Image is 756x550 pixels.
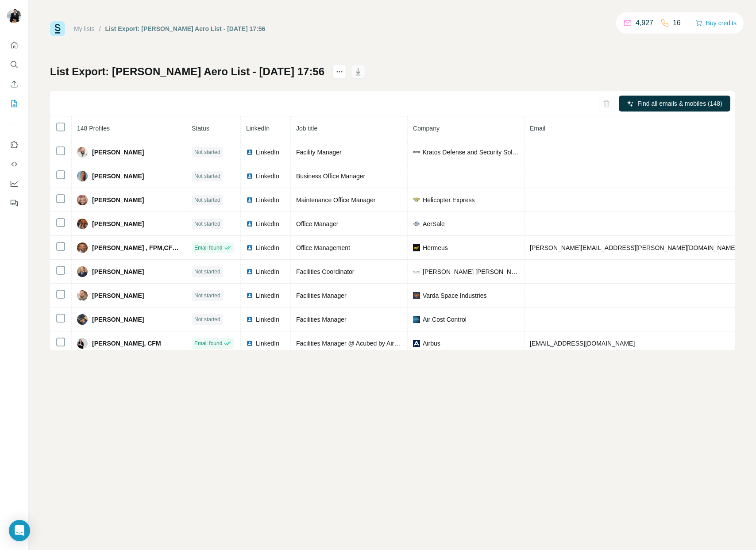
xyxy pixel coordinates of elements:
span: [PERSON_NAME] [92,172,144,181]
span: [PERSON_NAME], CFM [92,339,161,348]
p: 16 [673,18,681,28]
span: [PERSON_NAME][EMAIL_ADDRESS][PERSON_NAME][DOMAIN_NAME] [530,244,737,251]
span: Status [192,125,209,132]
img: LinkedIn logo [246,316,253,323]
span: Hermeus [423,243,448,252]
span: [PERSON_NAME] , FPM,CFM,SPF [92,243,181,252]
img: Avatar [77,242,88,253]
span: Email found [194,244,222,252]
span: Not started [194,148,220,156]
span: Facilities Manager @ Acubed by Airbus [296,340,404,347]
span: Office Management [296,244,350,251]
img: Avatar [77,338,88,349]
img: LinkedIn logo [246,244,253,251]
img: Avatar [77,171,88,181]
button: Quick start [7,37,21,53]
img: company-logo [413,244,420,251]
span: LinkedIn [256,148,279,157]
span: Find all emails & mobiles (148) [637,99,722,108]
p: 4,927 [636,18,653,28]
span: Not started [194,172,220,180]
span: LinkedIn [246,125,270,132]
span: Not started [194,196,220,204]
span: Varda Space Industries [423,291,487,300]
img: LinkedIn logo [246,173,253,180]
img: Avatar [77,266,88,277]
span: Facilities Manager [296,316,347,323]
img: LinkedIn logo [246,149,253,156]
span: Company [413,125,440,132]
span: Office Manager [296,220,338,227]
button: Dashboard [7,176,21,192]
span: [PERSON_NAME] [92,291,144,300]
div: Open Intercom Messenger [9,520,30,541]
button: My lists [7,96,21,112]
a: My lists [74,25,95,32]
span: Facility Manager [296,149,342,156]
img: LinkedIn logo [246,196,253,204]
span: Air Cost Control [423,315,467,324]
button: Feedback [7,195,21,211]
img: company-logo [413,340,420,347]
button: Use Surfe API [7,156,21,172]
img: Avatar [77,195,88,205]
button: Buy credits [695,17,737,29]
img: Avatar [77,219,88,229]
button: Enrich CSV [7,76,21,92]
span: [PERSON_NAME] [92,267,144,276]
span: [PERSON_NAME] [92,196,144,204]
img: company-logo [413,149,420,156]
span: LinkedIn [256,267,279,276]
img: LinkedIn logo [246,292,253,299]
span: [EMAIL_ADDRESS][DOMAIN_NAME] [530,340,635,347]
img: LinkedIn logo [246,340,253,347]
li: / [99,24,101,33]
span: LinkedIn [256,219,279,228]
span: 148 Profiles [77,125,110,132]
span: [PERSON_NAME] [92,148,144,157]
span: Not started [194,220,220,228]
span: Business Office Manager [296,173,365,180]
span: [PERSON_NAME] [92,219,144,228]
span: Facilities Coordinator [296,268,355,275]
img: company-logo [413,220,420,227]
img: Avatar [77,147,88,158]
span: Email [530,125,545,132]
img: Avatar [77,314,88,325]
span: Not started [194,292,220,300]
span: AerSale [423,219,445,228]
span: Not started [194,268,220,276]
span: Maintenance Office Manager [296,196,376,204]
img: company-logo [413,292,420,299]
img: company-logo [413,316,420,323]
div: List Export: [PERSON_NAME] Aero List - [DATE] 17:56 [105,24,266,33]
span: LinkedIn [256,315,279,324]
button: actions [332,65,347,79]
img: LinkedIn logo [246,268,253,275]
img: Surfe Logo [50,21,65,36]
span: LinkedIn [256,172,279,181]
h1: List Export: [PERSON_NAME] Aero List - [DATE] 17:56 [50,65,324,79]
span: Email found [194,339,222,347]
img: company-logo [413,196,420,204]
span: [PERSON_NAME] [92,315,144,324]
span: Helicopter Express [423,196,475,204]
img: company-logo [413,268,420,275]
span: Airbus [423,339,440,348]
span: Job title [296,125,317,132]
span: Kratos Defense and Security Solutions [423,148,519,157]
img: Avatar [77,290,88,301]
button: Search [7,57,21,73]
span: Not started [194,315,220,323]
span: LinkedIn [256,196,279,204]
span: LinkedIn [256,243,279,252]
span: [PERSON_NAME] [PERSON_NAME] [423,267,519,276]
span: LinkedIn [256,339,279,348]
button: Use Surfe on LinkedIn [7,137,21,153]
button: Find all emails & mobiles (148) [619,96,730,112]
span: LinkedIn [256,291,279,300]
img: LinkedIn logo [246,220,253,227]
img: Avatar [7,9,21,23]
span: Facilities Manager [296,292,347,299]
